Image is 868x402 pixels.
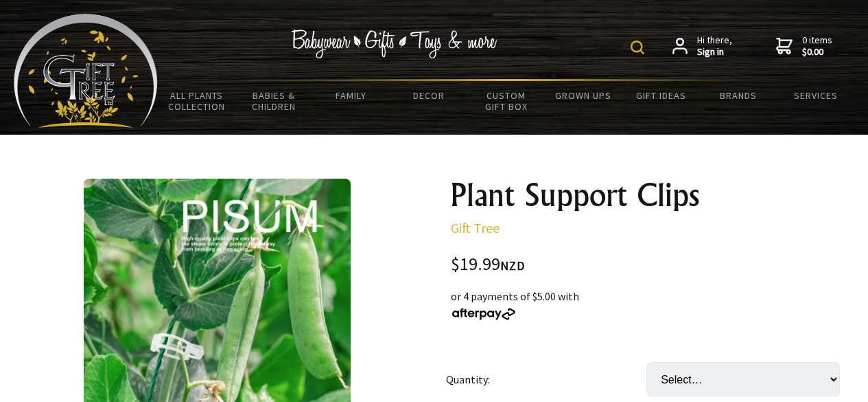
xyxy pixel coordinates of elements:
[14,14,158,128] img: Babyware - Gifts - Toys and more...
[622,81,700,110] a: Gift Ideas
[802,34,832,58] span: 0 items
[631,41,644,54] img: product search
[390,81,467,110] a: Decor
[451,219,500,236] a: Gift Tree
[802,46,832,58] strong: $0.00
[292,30,497,58] img: Babywear - Gifts - Toys & more
[697,46,732,58] strong: Sign in
[672,34,732,58] a: Hi there,Sign in
[313,81,390,110] a: Family
[235,81,313,121] a: Babies & Children
[777,81,854,110] a: Services
[451,308,517,320] img: Afterpay
[697,34,732,58] span: Hi there,
[467,81,545,121] a: Custom Gift Box
[699,81,777,110] a: Brands
[776,34,832,58] a: 0 items$0.00
[451,179,852,212] h1: Plant Support Clips
[500,258,525,273] span: NZD
[451,288,852,321] div: or 4 payments of $5.00 with
[545,81,622,110] a: Grown Ups
[451,256,852,274] div: $19.99
[158,81,235,121] a: All Plants Collection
